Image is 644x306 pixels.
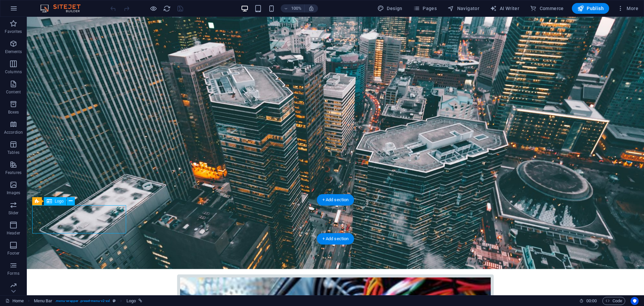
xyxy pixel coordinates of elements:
span: : [591,298,592,303]
i: This element is linked [139,299,142,303]
h6: Session time [579,297,597,305]
img: Editor Logo [39,4,89,12]
span: More [617,5,638,12]
span: Logo [55,199,64,203]
span: AI Writer [490,5,519,12]
a: Click to cancel selection. Double-click to open Pages [5,297,24,305]
span: Click to select. Double-click to edit [34,297,53,305]
button: Navigator [445,3,482,14]
button: AI Writer [487,3,522,14]
span: 00 00 [586,297,597,305]
div: Design (Ctrl+Alt+Y) [375,3,405,14]
button: Publish [572,3,609,14]
i: On resize automatically adjust zoom level to fit chosen device. [308,5,314,11]
button: reload [163,4,171,12]
span: Click to select. Double-click to edit [126,297,136,305]
p: Favorites [5,29,22,34]
nav: breadcrumb [34,297,143,305]
div: + Add section [317,233,354,245]
iframe: To enrich screen reader interactions, please activate Accessibility in Grammarly extension settings [27,17,644,295]
button: More [614,3,641,14]
p: Header [7,230,20,236]
button: Commerce [527,3,567,14]
span: Navigator [447,5,479,12]
p: Tables [7,150,19,155]
button: Code [602,297,625,305]
p: Accordion [4,130,23,135]
button: Pages [411,3,439,14]
p: Features [5,170,21,175]
button: Design [375,3,405,14]
span: Design [377,5,402,12]
i: This element is a customizable preset [113,299,116,303]
span: Publish [577,5,604,12]
p: Elements [5,49,22,54]
p: Slider [8,210,19,216]
button: 100% [281,4,305,12]
p: Content [6,89,21,95]
button: Click here to leave preview mode and continue editing [149,4,157,12]
h6: 100% [291,4,302,12]
p: Columns [5,69,22,75]
span: Code [605,297,622,305]
i: Reload page [163,5,171,12]
p: Footer [7,251,19,256]
span: . menu-wrapper .preset-menu-v2-xxl [55,297,110,305]
p: Boxes [8,110,19,115]
span: Pages [413,5,437,12]
button: Usercentrics [631,297,639,305]
p: Images [7,190,20,195]
div: + Add section [317,194,354,206]
p: Forms [7,271,19,276]
span: Commerce [530,5,564,12]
